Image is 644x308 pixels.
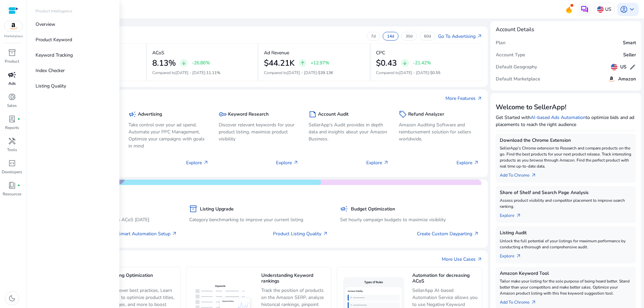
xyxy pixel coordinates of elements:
span: key [219,110,227,118]
h5: Listing Audit [500,230,632,236]
p: Product Intelligence [36,8,72,14]
h5: Plan [496,40,505,46]
span: [DATE] - [DATE] [399,70,429,75]
p: Listing Quality [36,82,66,89]
span: donut_small [8,93,16,101]
span: summarize [309,110,317,118]
span: arrow_outward [516,213,521,218]
span: arrow_outward [531,173,536,178]
span: arrow_downward [402,60,408,66]
p: -26.86% [192,61,210,65]
p: Reports [5,125,19,131]
p: Overview [36,21,55,28]
span: arrow_outward [323,231,328,236]
span: arrow_outward [477,34,482,39]
h2: $0.43 [376,58,397,68]
a: Add To Chrome [500,296,542,306]
span: campaign [340,205,348,213]
p: Keyword Tracking [36,52,73,59]
span: edit [629,64,636,70]
span: inventory_2 [8,49,16,57]
h5: Account Type [496,52,525,58]
h5: Keyword Research [228,112,269,117]
p: Explore [186,159,209,166]
img: amazon.svg [4,21,22,31]
h3: Welcome to SellerApp! [496,103,636,111]
span: [DATE] - [DATE] [175,70,205,75]
h2: $44.21K [264,58,294,68]
p: Take control over your ad spend, Automate your PPC Management, Optimize your campaigns with goals... [128,121,209,149]
span: [DATE] - [DATE] [287,70,317,75]
p: Product [5,58,19,64]
span: fiber_manual_record [17,184,20,187]
span: arrow_outward [531,300,536,305]
h5: US [620,64,627,70]
span: handyman [8,137,16,145]
p: Tools [7,147,17,153]
h5: Listing Optimization [110,273,177,285]
span: arrow_outward [477,257,482,262]
span: arrow_outward [474,160,479,165]
p: Index Checker [36,67,65,74]
span: keyboard_arrow_down [628,5,636,13]
span: arrow_upward [300,60,305,66]
img: amazon.svg [607,75,615,83]
span: fiber_manual_record [17,118,20,120]
p: Compared to : [152,70,253,76]
h4: Account Details [496,26,534,33]
p: Explore [457,159,479,166]
a: More Featuresarrow_outward [445,95,482,102]
span: arrow_outward [172,231,177,236]
span: arrow_outward [474,231,479,236]
h5: Advertising [138,112,162,117]
a: Go To Advertisingarrow_outward [438,33,482,40]
p: Explore [276,159,299,166]
a: AI-based Ads Automation [531,114,586,121]
span: arrow_downward [181,60,186,66]
h5: Share of Shelf and Search Page Analysis [500,190,632,196]
a: Add To Chrome [500,169,542,179]
a: Explorearrow_outward [500,209,527,219]
p: Ad Revenue [264,49,289,56]
p: Unlock the full potential of your listings for maximum performance by conducting a thorough and c... [500,238,632,250]
p: SellerApp's Audit provides in depth data and insights about your Amazon Business. [309,121,389,142]
a: More Use Casesarrow_outward [442,256,482,263]
h5: Account Audit [318,112,348,117]
p: US [605,3,611,15]
h2: 8.13% [152,58,176,68]
span: arrow_outward [516,253,521,259]
p: Discover relevant keywords for your product listing, maximize product visibility [219,121,299,142]
p: ACoS [152,49,164,56]
a: Product Listing Quality [273,230,328,237]
img: us.svg [597,6,604,13]
span: arrow_outward [293,160,299,165]
span: $39.13K [318,70,333,75]
span: arrow_outward [203,160,209,165]
span: 11.11% [206,70,220,75]
span: account_circle [620,5,628,13]
span: arrow_outward [477,96,482,101]
p: Compared to : [376,70,477,76]
p: 30d [406,34,413,39]
img: us.svg [611,64,618,70]
p: 14d [387,34,394,39]
span: code_blocks [8,159,16,167]
span: campaign [128,110,137,118]
h5: Listing Upgrade [200,206,234,212]
p: Get Started with to optimize bids and ad placements to reach the right audience [496,114,636,128]
a: Create Custom Dayparting [417,230,479,237]
p: Developers [2,169,22,175]
h5: Download the Chrome Extension [500,138,632,143]
h5: Amazon Keyword Tool [500,271,632,276]
p: 60d [424,34,431,39]
p: Set hourly campaign budgets to maximize visibility [340,216,479,223]
p: Explore [366,159,389,166]
span: $0.55 [430,70,440,75]
p: Ads [8,80,16,86]
h5: Default Geography [496,64,537,70]
span: sell [399,110,407,118]
p: Sales [7,103,17,109]
p: Product Keyword [36,36,72,43]
h5: Seller [623,52,636,58]
p: 7d [371,34,376,39]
